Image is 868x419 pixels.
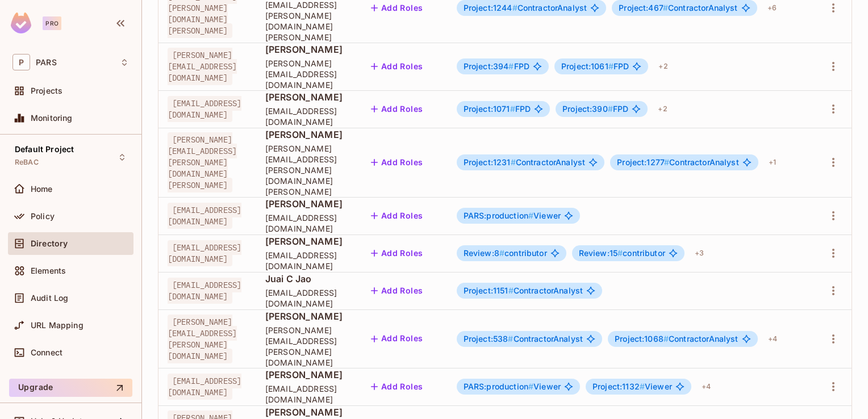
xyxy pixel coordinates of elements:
span: [PERSON_NAME] [265,368,348,381]
span: Project:1132 [592,382,645,391]
span: # [608,104,613,114]
span: PARS:production [464,382,533,391]
button: Add Roles [366,100,428,118]
button: Add Roles [366,207,428,225]
span: ContractorAnalyst [464,286,583,295]
span: [PERSON_NAME] [265,91,348,103]
span: [EMAIL_ADDRESS][DOMAIN_NAME] [265,250,348,271]
span: Project:1231 [464,157,516,167]
span: ContractorAnalyst [617,158,739,167]
span: Viewer [464,211,561,220]
span: Project:1244 [464,3,518,12]
span: Monitoring [31,114,73,123]
span: [EMAIL_ADDRESS][DOMAIN_NAME] [265,212,348,234]
span: ContractorAnalyst [464,158,586,167]
span: # [508,61,514,71]
span: Home [31,185,53,194]
span: # [608,61,614,71]
span: Project:538 [464,334,514,343]
span: [PERSON_NAME][EMAIL_ADDRESS][DOMAIN_NAME] [265,58,348,90]
span: [EMAIL_ADDRESS][DOMAIN_NAME] [168,96,241,122]
span: [EMAIL_ADDRESS][DOMAIN_NAME] [168,240,241,266]
button: Add Roles [366,244,428,262]
span: Review:8 [464,248,504,258]
div: + 4 [763,330,782,348]
span: FPD [464,104,531,114]
span: # [510,104,515,114]
span: # [640,382,645,391]
span: [EMAIL_ADDRESS][DOMAIN_NAME] [265,106,348,127]
span: [EMAIL_ADDRESS][DOMAIN_NAME] [265,383,348,405]
span: ContractorAnalyst [464,3,587,12]
span: FPD [464,62,529,71]
span: contributor [579,249,665,258]
span: # [663,3,668,12]
button: Add Roles [366,378,428,396]
button: Upgrade [9,379,132,397]
span: # [499,248,504,258]
span: Project:394 [464,61,514,71]
span: Juai C Jao [265,273,348,285]
div: + 1 [764,153,781,171]
span: FPD [562,104,628,114]
span: [EMAIL_ADDRESS][DOMAIN_NAME] [168,374,241,400]
span: [PERSON_NAME] [265,310,348,322]
img: SReyMgAAAABJRU5ErkJggg== [11,12,31,33]
button: Add Roles [366,330,428,348]
span: # [508,286,514,295]
span: FPD [561,62,629,71]
span: Project:467 [619,3,668,12]
span: [PERSON_NAME] [265,198,348,210]
span: # [664,157,669,167]
span: Workspace: PARS [36,58,57,67]
button: Add Roles [366,153,428,171]
span: Project:1068 [615,334,669,343]
span: [PERSON_NAME] [265,406,348,418]
div: + 2 [654,57,672,76]
span: Viewer [592,382,672,391]
span: Viewer [464,382,561,391]
span: Default Project [15,145,74,154]
div: + 4 [697,378,715,396]
span: PARS:production [464,211,533,220]
span: # [528,211,533,220]
span: [PERSON_NAME] [265,128,348,141]
span: [EMAIL_ADDRESS][DOMAIN_NAME] [168,203,241,229]
span: [PERSON_NAME][EMAIL_ADDRESS][PERSON_NAME][DOMAIN_NAME] [265,325,348,368]
div: + 3 [690,244,708,262]
span: Audit Log [31,294,68,303]
span: # [508,334,513,343]
span: ContractorAnalyst [464,334,583,343]
span: [EMAIL_ADDRESS][DOMAIN_NAME] [265,287,348,309]
span: # [663,334,669,343]
span: Project:1151 [464,286,514,295]
div: Pro [43,16,61,30]
span: Policy [31,212,55,221]
span: Project:1071 [464,104,515,114]
span: Connect [31,348,62,357]
span: [PERSON_NAME] [265,43,348,56]
span: [PERSON_NAME][EMAIL_ADDRESS][PERSON_NAME][DOMAIN_NAME][PERSON_NAME] [168,132,237,192]
span: contributor [464,249,547,258]
span: ContractorAnalyst [615,334,738,343]
span: Projects [31,86,62,95]
span: Project:390 [562,104,613,114]
span: ReBAC [15,158,39,167]
button: Add Roles [366,57,428,76]
span: [PERSON_NAME][EMAIL_ADDRESS][PERSON_NAME][DOMAIN_NAME] [168,315,237,363]
span: Review:15 [579,248,623,258]
span: # [617,248,623,258]
span: # [511,157,516,167]
span: [EMAIL_ADDRESS][DOMAIN_NAME] [168,278,241,304]
span: [PERSON_NAME][EMAIL_ADDRESS][PERSON_NAME][DOMAIN_NAME][PERSON_NAME] [265,143,348,197]
span: Directory [31,239,68,248]
span: Elements [31,266,66,275]
span: # [512,3,518,12]
span: [PERSON_NAME][EMAIL_ADDRESS][DOMAIN_NAME] [168,48,237,85]
span: URL Mapping [31,321,84,330]
span: [PERSON_NAME] [265,235,348,248]
span: Project:1061 [561,61,614,71]
span: P [12,54,30,70]
span: ContractorAnalyst [619,3,737,12]
span: Project:1277 [617,157,669,167]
